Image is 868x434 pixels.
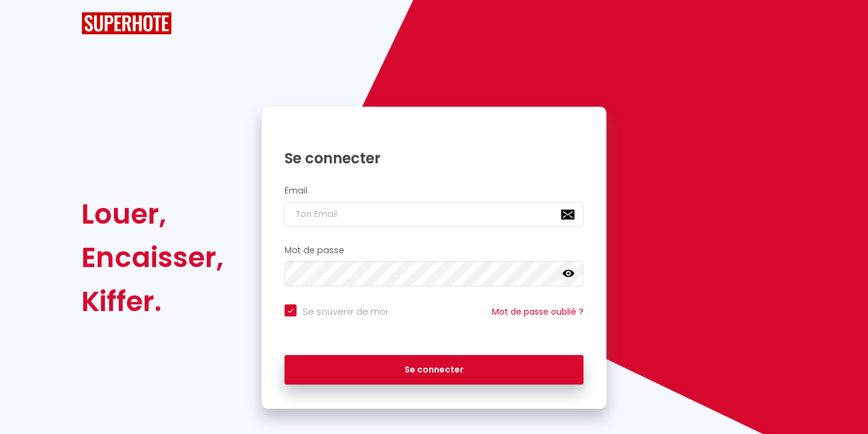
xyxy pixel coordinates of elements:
div: Louer, [81,192,224,236]
h2: Email [285,186,583,196]
div: Encaisser, [81,236,224,279]
a: Mot de passe oublié ? [492,306,583,318]
button: Se connecter [285,355,583,385]
input: Ton Email [285,202,583,227]
img: SuperHote logo [81,12,172,34]
h2: Mot de passe [285,245,583,256]
button: Ouvrir le widget de chat LiveChat [10,5,46,41]
div: Kiffer. [81,280,224,323]
h1: Se connecter [285,149,583,168]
